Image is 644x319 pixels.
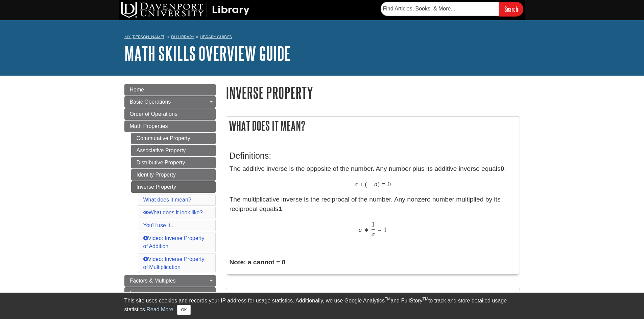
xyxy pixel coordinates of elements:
span: a [355,180,358,188]
form: Searches DU Library's articles, books, and more [381,2,523,16]
input: Find Articles, Books, & More... [381,2,499,16]
a: Commutative Property [131,133,216,144]
span: ( [365,180,367,188]
a: Inverse Property [131,181,216,193]
strong: 1 [279,205,282,212]
a: What does it look like? [143,210,203,215]
h3: Definitions: [230,151,516,161]
strong: Note: a cannot = 0 [230,259,286,266]
span: 0 [388,180,391,188]
span: a [359,226,362,234]
a: Read More [146,307,173,312]
a: Basic Operations [124,96,216,108]
a: Identity Property [131,169,216,181]
span: ∗ [364,226,369,234]
a: Library Guides [200,34,232,39]
a: Associative Property [131,145,216,156]
sup: TM [423,297,428,301]
span: Math Properties [130,123,168,129]
a: Video: Inverse Property of Multiplication [143,256,205,270]
a: Video: Inverse Property of Addition [143,235,205,249]
a: Fractions [124,287,216,299]
p: The additive inverse is the opposite of the number. Any number plus its additive inverse equals .... [230,164,516,238]
span: − [369,180,373,188]
span: = [378,226,381,234]
span: a [374,180,378,188]
span: 1 [372,220,375,228]
span: ) [378,180,380,188]
span: 1 [384,226,387,234]
strong: 0 [501,165,504,172]
a: DU Library [171,34,194,39]
span: Fractions [130,290,152,296]
h1: Inverse Property [226,84,520,101]
img: DU Library [121,2,249,18]
a: What does it mean? [143,197,191,203]
div: This site uses cookies and records your IP address for usage statistics. Additionally, we use Goo... [124,297,520,315]
input: Search [499,2,523,16]
button: Close [177,305,190,315]
h2: What does it look like? [226,288,520,308]
span: Basic Operations [130,99,171,105]
span: Home [130,87,144,92]
sup: TM [385,297,390,301]
a: Order of Operations [124,108,216,120]
nav: breadcrumb [124,32,520,43]
a: Math Skills Overview Guide [124,43,291,64]
span: + [360,180,363,188]
a: Home [124,84,216,96]
a: Factors & Multiples [124,275,216,287]
span: Order of Operations [130,111,177,117]
a: Distributive Property [131,157,216,168]
a: Math Properties [124,121,216,132]
span: Factors & Multiples [130,278,176,284]
span: a [372,230,375,238]
a: My [PERSON_NAME] [124,34,164,40]
h2: What does it mean? [226,117,520,135]
a: You'll use it... [143,222,175,228]
span: = [382,180,385,188]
